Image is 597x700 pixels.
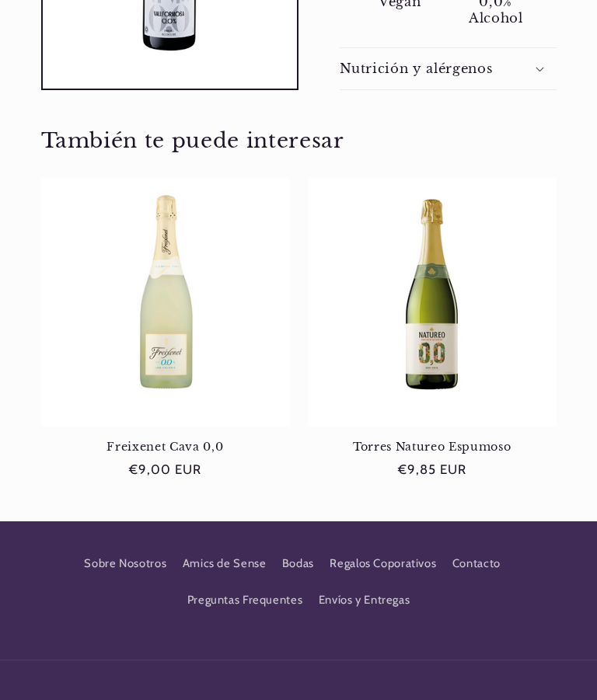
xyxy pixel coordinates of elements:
summary: Nutrición y alérgenos [340,48,557,89]
a: Preguntas Frequentes [187,583,303,619]
a: Amics de Sense [183,546,267,583]
h2: También te puede interesar [41,127,557,154]
a: Envíos y Entregas [319,583,410,619]
h2: Nutrición y alérgenos [340,61,493,77]
a: Torres Natureo Espumoso [308,440,557,454]
a: Freixenet Cava 0,0 [41,440,290,454]
a: Sobre Nosotros [84,554,166,582]
a: Contacto [452,546,501,583]
a: Bodas [282,546,314,583]
a: Regalos Coporativos [330,546,436,583]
